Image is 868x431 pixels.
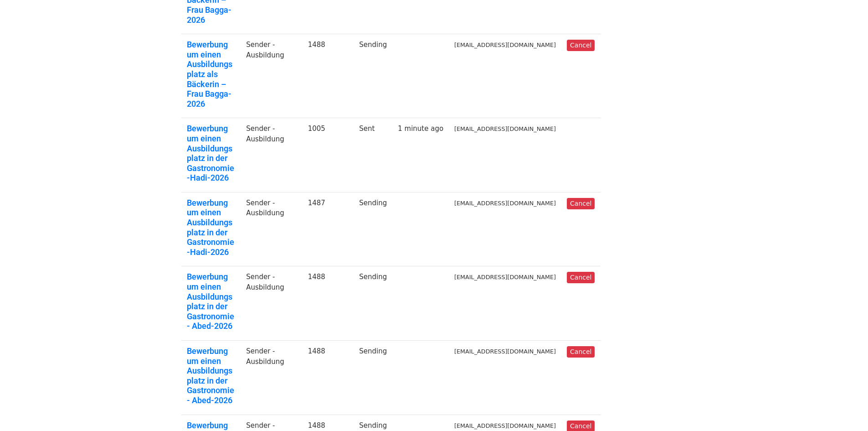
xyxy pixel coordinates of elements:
[241,266,302,341] td: Sender -Ausbildung
[398,125,443,133] a: 1 minute ago
[567,346,595,358] a: Cancel
[187,198,236,257] a: Bewerbung um einen Ausbildungsplatz in der Gastronomie -Hadi-2026
[454,274,556,280] small: [EMAIL_ADDRESS][DOMAIN_NAME]
[241,118,302,192] td: Sender -Ausbildung
[303,266,354,341] td: 1488
[187,272,236,331] a: Bewerbung um einen Ausbildungsplatz in der Gastronomie - Abed-2026
[354,266,392,341] td: Sending
[241,34,302,118] td: Sender -Ausbildung
[822,387,868,431] div: Chat-Widget
[454,200,556,207] small: [EMAIL_ADDRESS][DOMAIN_NAME]
[187,124,236,183] a: Bewerbung um einen Ausbildungsplatz in der Gastronomie -Hadi-2026
[354,341,392,415] td: Sending
[187,40,236,109] a: Bewerbung um einen Ausbildungsplatz als Bäckerin – Frau Bagga-2026
[822,387,868,431] iframe: Chat Widget
[354,192,392,266] td: Sending
[454,348,556,355] small: [EMAIL_ADDRESS][DOMAIN_NAME]
[567,272,595,283] a: Cancel
[303,118,354,192] td: 1005
[303,192,354,266] td: 1487
[241,341,302,415] td: Sender -Ausbildung
[241,192,302,266] td: Sender -Ausbildung
[354,34,392,118] td: Sending
[354,118,392,192] td: Sent
[567,198,595,209] a: Cancel
[454,422,556,429] small: [EMAIL_ADDRESS][DOMAIN_NAME]
[303,34,354,118] td: 1488
[303,341,354,415] td: 1488
[187,346,236,405] a: Bewerbung um einen Ausbildungsplatz in der Gastronomie - Abed-2026
[454,42,556,48] small: [EMAIL_ADDRESS][DOMAIN_NAME]
[454,125,556,132] small: [EMAIL_ADDRESS][DOMAIN_NAME]
[567,40,595,51] a: Cancel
